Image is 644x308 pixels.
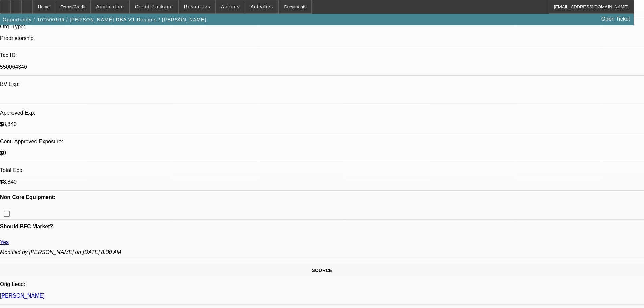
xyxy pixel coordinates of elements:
[3,17,207,22] span: Opportunity / 102500169 / [PERSON_NAME] DBA V1 Designs / [PERSON_NAME]
[96,4,124,9] span: Application
[216,0,245,13] button: Actions
[179,0,215,13] button: Resources
[184,4,210,9] span: Resources
[135,4,173,9] span: Credit Package
[245,0,279,13] button: Activities
[599,13,633,25] a: Open Ticket
[251,4,273,9] span: Activities
[130,0,178,13] button: Credit Package
[312,268,332,273] span: SOURCE
[91,0,129,13] button: Application
[221,4,240,9] span: Actions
